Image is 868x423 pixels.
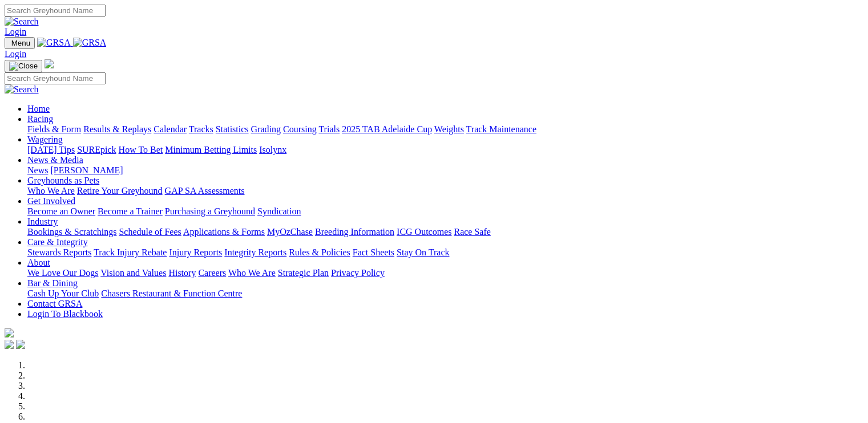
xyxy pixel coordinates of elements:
[27,299,82,308] a: Contact GRSA
[165,206,255,216] a: Purchasing a Greyhound
[5,328,14,337] img: logo-grsa-white.png
[189,124,213,134] a: Tracks
[331,268,385,278] a: Privacy Policy
[45,59,54,68] img: logo-grsa-white.png
[73,38,107,48] img: GRSA
[77,186,163,196] a: Retire Your Greyhound
[50,165,123,175] a: [PERSON_NAME]
[27,247,863,258] div: Care & Integrity
[315,227,394,237] a: Breeding Information
[5,84,39,95] img: Search
[27,309,103,319] a: Login To Blackbook
[27,104,50,113] a: Home
[27,227,116,237] a: Bookings & Scratchings
[27,196,75,206] a: Get Involved
[5,340,14,349] img: facebook.svg
[198,268,226,278] a: Careers
[454,227,490,237] a: Race Safe
[27,288,863,299] div: Bar & Dining
[5,72,106,84] input: Search
[257,206,301,216] a: Syndication
[27,268,863,278] div: About
[259,145,286,154] a: Isolynx
[224,247,286,257] a: Integrity Reports
[169,247,222,257] a: Injury Reports
[267,227,313,237] a: MyOzChase
[94,247,167,257] a: Track Injury Rebate
[165,145,257,154] a: Minimum Betting Limits
[27,155,83,165] a: News & Media
[5,5,106,17] input: Search
[289,247,350,257] a: Rules & Policies
[27,288,99,298] a: Cash Up Your Club
[119,227,181,237] a: Schedule of Fees
[11,39,30,47] span: Menu
[154,124,187,134] a: Calendar
[397,247,449,257] a: Stay On Track
[27,165,863,176] div: News & Media
[5,17,39,27] img: Search
[16,340,25,349] img: twitter.svg
[397,227,451,237] a: ICG Outcomes
[5,27,26,36] a: Login
[318,124,340,134] a: Trials
[101,288,242,298] a: Chasers Restaurant & Function Centre
[5,60,42,72] button: Toggle navigation
[278,268,329,278] a: Strategic Plan
[27,206,863,217] div: Get Involved
[342,124,432,134] a: 2025 TAB Adelaide Cup
[353,247,394,257] a: Fact Sheets
[27,114,53,124] a: Racing
[27,247,91,257] a: Stewards Reports
[27,186,863,196] div: Greyhounds as Pets
[165,186,245,196] a: GAP SA Assessments
[100,268,166,278] a: Vision and Values
[27,145,75,154] a: [DATE] Tips
[5,49,26,59] a: Login
[27,278,78,288] a: Bar & Dining
[27,258,50,267] a: About
[251,124,281,134] a: Grading
[216,124,249,134] a: Statistics
[27,186,75,196] a: Who We Are
[27,124,81,134] a: Fields & Form
[434,124,464,134] a: Weights
[27,268,98,278] a: We Love Our Dogs
[27,165,48,175] a: News
[27,217,58,226] a: Industry
[37,38,71,48] img: GRSA
[168,268,196,278] a: History
[228,268,276,278] a: Who We Are
[27,135,63,144] a: Wagering
[27,124,863,135] div: Racing
[283,124,317,134] a: Coursing
[27,227,863,237] div: Industry
[5,37,35,49] button: Toggle navigation
[27,206,95,216] a: Become an Owner
[183,227,265,237] a: Applications & Forms
[27,237,88,247] a: Care & Integrity
[466,124,536,134] a: Track Maintenance
[119,145,163,154] a: How To Bet
[83,124,151,134] a: Results & Replays
[9,62,38,71] img: Close
[27,145,863,155] div: Wagering
[77,145,116,154] a: SUREpick
[98,206,163,216] a: Become a Trainer
[27,176,99,185] a: Greyhounds as Pets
